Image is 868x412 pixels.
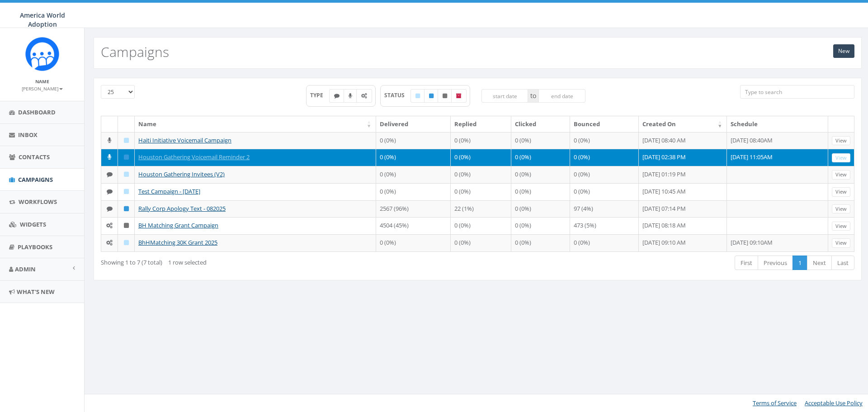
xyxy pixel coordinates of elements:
a: View [832,238,850,248]
small: [PERSON_NAME] [22,85,63,92]
label: Text SMS [329,89,344,103]
th: Replied [451,116,511,132]
a: Last [831,256,854,270]
th: Clicked [511,116,570,132]
td: [DATE] 07:14 PM [639,200,727,218]
i: Ringless Voice Mail [108,137,111,143]
a: Haiti Initiative Voicemail Campaign [138,136,231,144]
i: Draft [124,189,129,194]
td: 0 (0%) [511,217,570,234]
span: Contacts [19,153,50,161]
a: Rally Corp Apology Text - 082025 [138,204,226,213]
span: Dashboard [18,108,56,116]
input: end date [538,89,585,103]
label: Archived [451,89,467,103]
a: View [832,170,850,180]
a: Previous [758,256,793,270]
input: Type to search [740,85,854,99]
i: Text SMS [107,189,113,194]
span: 1 row selected [168,258,207,266]
td: 0 (0%) [511,132,570,149]
td: [DATE] 09:10AM [727,234,828,251]
td: 0 (0%) [376,132,451,149]
th: Schedule [727,116,828,132]
td: 4504 (45%) [376,217,451,234]
td: [DATE] 08:40 AM [639,132,727,149]
a: View [832,187,850,197]
td: 0 (0%) [451,217,511,234]
td: 0 (0%) [376,234,451,251]
i: Unpublished [124,223,129,228]
i: Automated Message [361,93,367,99]
label: Unpublished [438,89,452,103]
td: 0 (0%) [570,132,639,149]
span: Workflows [19,198,57,206]
td: 2567 (96%) [376,200,451,218]
td: [DATE] 11:05AM [727,149,828,166]
td: 0 (0%) [570,183,639,200]
td: 0 (0%) [451,234,511,251]
a: BhHMatching 30K Grant 2025 [138,238,217,246]
td: 0 (0%) [451,166,511,183]
i: Automated Message [106,223,113,228]
td: 0 (0%) [451,149,511,166]
td: 473 (5%) [570,217,639,234]
i: Draft [124,137,129,143]
i: Published [124,206,129,212]
a: Houston Gathering Voicemail Reminder 2 [138,153,250,161]
a: View [832,136,850,146]
a: View [832,153,850,163]
i: Draft [124,171,129,177]
a: Test Campaign - [DATE] [138,187,200,195]
h2: Campaigns [101,44,169,59]
a: First [735,256,758,270]
span: Playbooks [18,243,52,251]
i: Text SMS [334,93,340,99]
a: Houston Gathering Invitees (V2) [138,170,225,178]
i: Draft [415,93,420,99]
th: Name: activate to sort column ascending [135,116,376,132]
td: 0 (0%) [570,234,639,251]
label: Draft [410,89,425,103]
td: 0 (0%) [376,149,451,166]
a: Terms of Service [753,399,797,407]
i: Published [429,93,434,99]
span: America World Adoption [20,11,65,28]
label: Ringless Voice Mail [344,89,357,103]
i: Text SMS [107,171,113,177]
td: 0 (0%) [451,183,511,200]
td: 0 (0%) [511,234,570,251]
td: 0 (0%) [511,200,570,218]
i: Unpublished [443,93,447,99]
i: Text SMS [107,206,113,212]
td: 0 (0%) [376,183,451,200]
span: Campaigns [18,175,53,184]
th: Bounced [570,116,639,132]
i: Ringless Voice Mail [349,93,352,99]
th: Delivered [376,116,451,132]
td: [DATE] 01:19 PM [639,166,727,183]
th: Created On: activate to sort column ascending [639,116,727,132]
td: 0 (0%) [376,166,451,183]
img: Rally_Corp_Icon.png [25,37,59,71]
span: to [528,89,538,103]
td: [DATE] 08:18 AM [639,217,727,234]
span: What's New [17,288,55,296]
span: TYPE [310,91,330,99]
span: Admin [15,265,36,273]
label: Automated Message [356,89,372,103]
td: [DATE] 02:38 PM [639,149,727,166]
td: 0 (0%) [570,149,639,166]
td: [DATE] 10:45 AM [639,183,727,200]
span: Widgets [20,220,46,228]
small: Name [35,78,49,85]
a: [PERSON_NAME] [22,84,63,92]
a: View [832,222,850,231]
i: Automated Message [106,240,113,246]
span: Inbox [18,131,38,139]
td: [DATE] 09:10 AM [639,234,727,251]
div: Showing 1 to 7 (7 total) [101,255,407,267]
span: STATUS [384,91,411,99]
a: Acceptable Use Policy [805,399,863,407]
td: [DATE] 08:40AM [727,132,828,149]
